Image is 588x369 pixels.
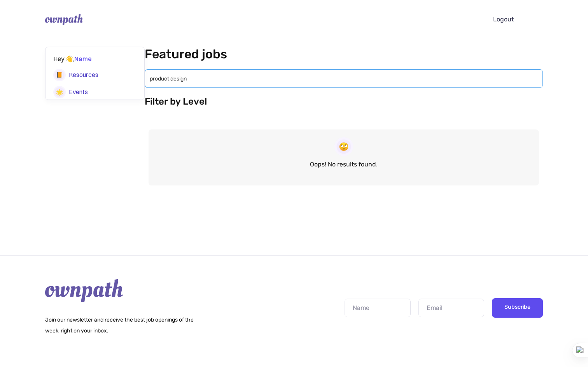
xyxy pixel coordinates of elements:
img: ownpath logo [45,279,123,303]
h3: Filter by Level [145,96,543,108]
input: Email [418,299,485,317]
h2: Featured jobs [145,47,543,61]
p: Join our newsletter and receive the best job openings of the week, right on your inbox. [45,315,204,336]
form: Featured Jobs List [145,126,543,199]
p: Oops! No results found. [310,159,378,170]
input: Name [345,299,411,317]
img: Rolling eyes emoji [334,137,353,156]
img: Book icon [53,69,66,81]
div: Resources [69,70,98,80]
input: Subscribe [492,298,543,318]
a: Logout [468,11,538,28]
span: Name [74,55,92,63]
form: level-filter [145,65,543,119]
a: Resources [53,67,136,83]
div: Events [69,87,88,97]
div: Hey 👋, [53,53,92,64]
input: Search here [145,69,543,88]
img: ownpath logo [45,14,83,25]
form: Footer Newsletter Form [345,298,543,318]
a: Events [53,84,136,100]
img: Star icon [53,86,66,98]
